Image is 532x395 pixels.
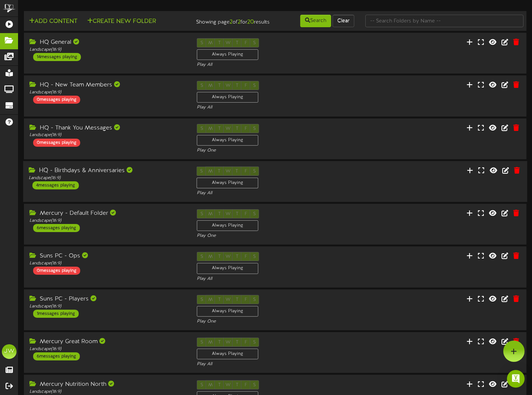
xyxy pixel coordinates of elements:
div: Mercury Great Room [29,338,186,346]
div: Open Intercom Messenger [507,370,525,388]
div: Mercury - Default Folder [29,209,186,218]
div: Always Playing [197,178,259,188]
strong: 2 [238,19,241,25]
div: Landscape ( 16:9 ) [29,89,186,96]
input: -- Search Folders by Name -- [365,15,524,27]
div: Suns PC - Players [29,295,186,303]
div: Play One [197,147,353,154]
div: 6 messages playing [33,352,80,360]
div: Always Playing [197,135,258,146]
div: Play All [197,190,354,196]
div: Landscape ( 16:9 ) [29,389,186,395]
div: Landscape ( 16:9 ) [29,132,186,138]
div: Always Playing [197,49,258,60]
div: HQ - New Team Members [29,81,186,89]
div: Play One [197,319,353,325]
div: 1 messages playing [33,310,79,318]
div: Landscape ( 16:9 ) [29,303,186,310]
div: Suns PC - Ops [29,252,186,260]
strong: 2 [230,19,233,25]
div: Always Playing [197,263,258,274]
div: 6 messages playing [33,224,80,232]
button: Add Content [27,17,79,26]
div: 0 messages playing [33,139,80,147]
button: Search [300,15,331,27]
div: Always Playing [197,306,258,317]
div: Landscape ( 16:9 ) [29,218,186,224]
div: 4 messages playing [32,181,79,189]
div: Always Playing [197,349,258,359]
div: Always Playing [197,92,258,103]
button: Create New Folder [85,17,158,26]
div: HQ General [29,38,186,47]
div: HQ - Thank You Messages [29,124,186,132]
div: Play All [197,276,353,282]
button: Clear [333,15,354,27]
div: Play All [197,361,353,367]
div: Landscape ( 16:9 ) [29,47,186,53]
div: 0 messages playing [33,96,80,104]
div: JW [2,344,17,359]
div: Landscape ( 16:9 ) [29,346,186,352]
div: 14 messages playing [33,53,81,61]
div: Play All [197,104,353,111]
div: Play One [197,233,353,239]
div: Play All [197,62,353,68]
div: Mercury Nutrition North [29,380,186,389]
strong: 20 [247,19,254,25]
div: HQ - Birthdays & Anniversaries [29,167,186,175]
div: Landscape ( 16:9 ) [29,175,186,181]
div: 0 messages playing [33,267,80,275]
div: Showing page of for results [191,14,275,26]
div: Always Playing [197,220,258,231]
div: Landscape ( 16:9 ) [29,260,186,267]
